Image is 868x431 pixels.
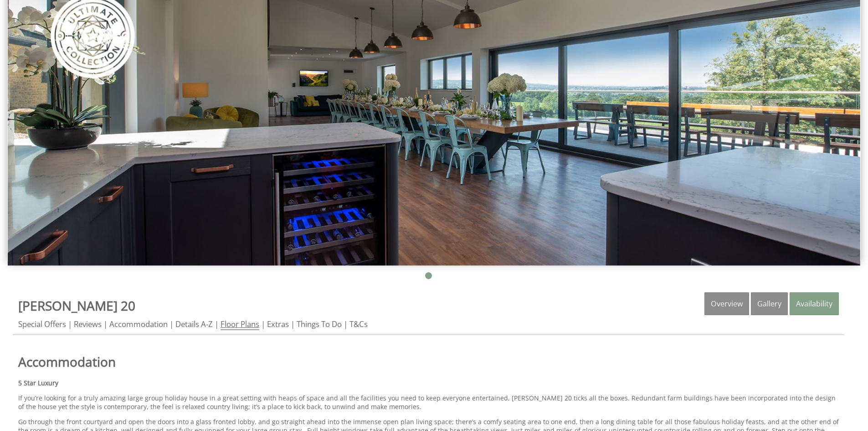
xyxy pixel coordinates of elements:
[221,319,259,330] a: Floor Plans
[18,319,66,329] a: Special Offers
[790,292,839,315] a: Availability
[267,319,289,329] a: Extras
[18,394,839,411] p: If you’re looking for a truly amazing large group holiday house in a great setting with heaps of ...
[704,292,749,315] a: Overview
[349,319,368,329] a: T&Cs
[74,319,102,329] a: Reviews
[18,353,839,370] a: Accommodation
[175,319,213,329] a: Details A-Z
[18,297,135,314] a: [PERSON_NAME] 20
[751,292,788,315] a: Gallery
[109,319,168,329] a: Accommodation
[18,379,58,387] strong: 5 Star Luxury
[297,319,342,329] a: Things To Do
